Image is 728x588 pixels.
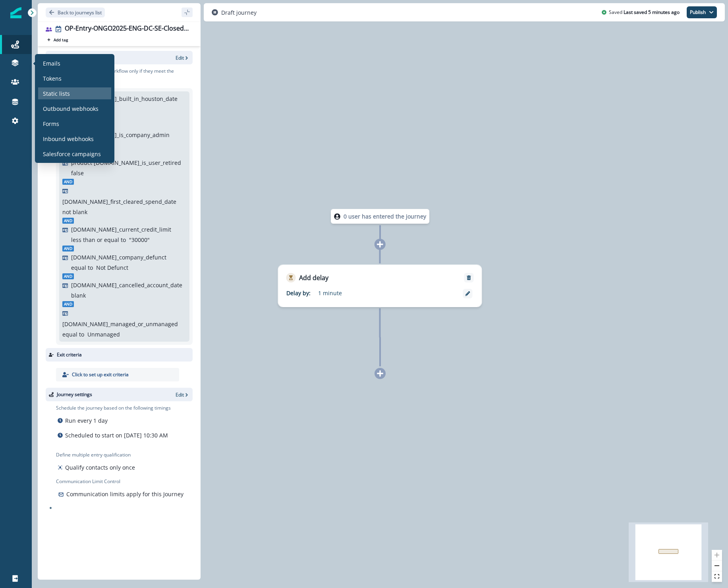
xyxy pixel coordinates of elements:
[54,37,68,42] p: Add tag
[56,404,171,412] p: Schedule the journey based on the following timings
[65,25,189,33] div: OP-Entry-ONGO2025-ENG-DC-SE-Closed Won Unmanaged Onboarding
[57,391,92,398] p: Journey settings
[62,208,87,216] p: not blank
[380,225,380,263] g: Edge from node-dl-count to f4eef939-88f8-4b24-b883-581fa18c7619
[62,301,74,307] span: And
[43,89,70,98] p: Static lists
[380,308,380,366] g: Edge from f4eef939-88f8-4b24-b883-581fa18c7619 to node-add-under-94e65026-29e1-4679-95e1-6f45626c...
[62,273,74,279] span: And
[56,451,137,458] p: Define multiple entry qualification
[43,135,94,143] p: Inbound webhooks
[38,118,111,130] a: Forms
[43,59,60,68] p: Emails
[129,236,150,244] p: " 30000 "
[624,9,680,16] p: Last saved 5 minutes ago
[62,179,74,185] span: And
[71,291,86,300] p: blank
[71,236,126,244] p: less than or equal to
[71,95,178,103] p: [DOMAIN_NAME]_built_in_houston_date
[71,281,182,289] p: [DOMAIN_NAME]_cancelled_account_date
[62,320,178,328] p: [DOMAIN_NAME]_managed_or_unmanaged
[71,253,166,261] p: [DOMAIN_NAME]_company_defunct
[65,463,135,472] p: Qualify contacts only once
[712,571,722,582] button: fit view
[46,37,70,43] button: Add tag
[38,148,111,160] a: Salesforce campaigns
[71,169,84,177] p: false
[299,273,328,282] p: Add delay
[96,263,128,272] p: Not Defunct
[176,54,189,61] button: Edit
[43,104,98,113] p: Outbound webhooks
[56,478,193,485] p: Communication Limit Control
[38,103,111,114] a: Outbound webhooks
[57,351,82,358] p: Exit criteria
[712,561,722,571] button: zoom out
[56,68,193,82] p: Consider a user for the workflow only if they meet the following criteria
[38,57,111,69] a: Emails
[72,371,129,378] p: Click to set up exit criteria
[71,225,171,234] p: [DOMAIN_NAME]_current_credit_limit
[463,275,475,280] button: Remove
[687,6,717,18] button: Publish
[304,209,456,224] div: 0 user has entered the journey
[38,72,111,84] a: Tokens
[71,263,93,272] p: equal to
[66,490,183,498] p: Communication limits apply for this Journey
[46,8,105,17] button: Go back
[286,289,318,297] p: Delay by:
[71,122,184,139] p: product [DOMAIN_NAME]_is_company_admin
[38,133,111,145] a: Inbound webhooks
[58,9,102,16] p: Back to journeys list
[65,416,108,425] p: Run every 1 day
[38,87,111,99] a: Static lists
[182,8,193,17] button: sidebar collapse toggle
[65,431,168,439] p: Scheduled to start on [DATE] 10:30 AM
[221,8,257,17] p: Draft journey
[609,9,622,16] p: Saved
[176,54,184,61] p: Edit
[62,218,74,224] span: And
[344,212,426,220] p: 0 user has entered the journey
[71,159,181,167] p: product [DOMAIN_NAME]_is_user_retired
[278,265,482,307] div: Add delayRemoveDelay by:1 minute
[176,391,184,398] p: Edit
[10,7,21,18] img: Inflection
[62,330,84,338] p: equal to
[87,330,120,338] p: Unmanaged
[62,197,176,206] p: [DOMAIN_NAME]_first_cleared_spend_date
[43,150,101,158] p: Salesforce campaigns
[176,391,189,398] button: Edit
[43,74,62,83] p: Tokens
[318,289,417,297] p: 1 minute
[43,120,59,128] p: Forms
[62,246,74,251] span: And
